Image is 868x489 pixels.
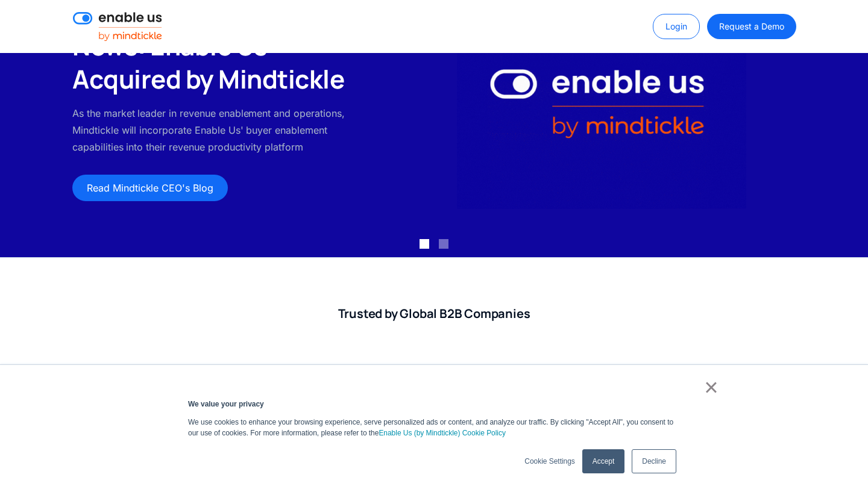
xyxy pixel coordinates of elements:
strong: We value your privacy [188,400,264,408]
a: Request a Demo [707,14,796,39]
a: Accept [582,449,624,473]
h2: Trusted by Global B2B Companies [72,306,796,322]
p: We use cookies to enhance your browsing experience, serve personalized ads or content, and analyz... [188,417,680,438]
h2: News: Enable Us Acquired by Mindtickle [72,30,360,95]
a: Login [653,14,700,39]
div: Show slide 2 of 2 [439,239,448,249]
a: Read Mindtickle CEO's Blog [72,175,228,201]
a: Cookie Settings [524,456,574,467]
a: Decline [632,449,676,473]
div: Show slide 1 of 2 [420,239,429,249]
iframe: Qualified Messenger [813,434,868,489]
a: Enable Us (by Mindtickle) Cookie Policy [379,428,506,438]
a: × [704,382,719,393]
p: As the market leader in revenue enablement and operations, Mindtickle will incorporate Enable Us'... [72,105,360,155]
